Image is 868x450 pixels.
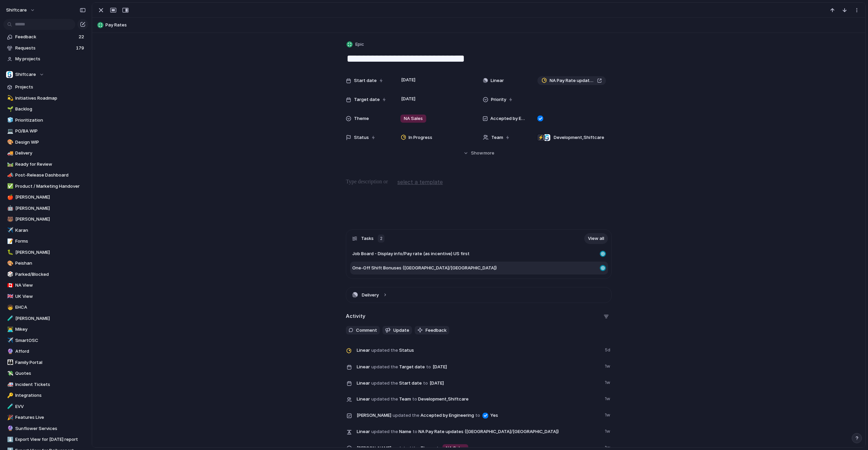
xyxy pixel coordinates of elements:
span: Pay Rates [105,22,862,28]
div: 🐻 [7,216,12,223]
span: UK View [15,293,86,300]
span: NA Sales [404,115,423,122]
div: ✅Product / Marketing Handover [3,181,88,191]
button: Delivery [346,287,611,303]
a: ✈️Karan [3,225,88,236]
span: EVV [15,403,86,410]
span: [PERSON_NAME] [357,412,391,419]
a: 🚑Incident Tickets [3,380,88,390]
div: 📝 [7,238,12,245]
span: updated the [371,428,398,435]
button: Pay Rates [95,20,862,30]
div: ✈️ [7,336,12,344]
span: to [426,364,431,370]
div: 🔮Afford [3,346,88,356]
span: NA View [15,282,86,289]
span: Update [393,327,409,334]
button: ⬇️ [6,436,13,443]
button: Comment [346,326,380,335]
button: 🤖 [6,205,13,212]
a: 🎨Peishan [3,258,88,268]
div: 🤖[PERSON_NAME] [3,203,88,213]
span: updated the [371,364,398,370]
span: Comment [356,327,377,334]
div: 🔑 [7,392,12,400]
span: Linear [357,428,370,435]
span: [PERSON_NAME] [15,249,86,256]
div: ✈️ [7,226,12,234]
span: to [412,396,417,403]
div: 🧒EHCA [3,302,88,312]
div: 🐛[PERSON_NAME] [3,247,88,258]
a: 🎨Design WIP [3,137,88,147]
span: 1w [605,362,612,370]
div: 🧪EVV [3,402,88,412]
span: 1w [605,410,612,418]
span: SmartOSC [15,337,86,344]
div: 🌱Backlog [3,104,88,114]
h2: Activity [346,312,366,320]
div: 🔮 [7,425,12,432]
span: updated the [393,412,419,419]
span: Epic [355,41,364,48]
div: 👪Family Portal [3,357,88,368]
button: 🐻 [6,216,13,223]
button: 💫 [6,95,13,102]
span: Family Portal [15,359,86,366]
span: Integrations [15,392,86,399]
span: 1w [605,394,612,402]
a: 🛤️Ready for Review [3,159,88,169]
span: Linear [357,364,370,370]
a: 🇨🇦NA View [3,280,88,290]
button: 🔮 [6,348,13,355]
span: Start date [357,378,601,388]
div: 💻 [7,127,12,135]
div: 💻PO/BA WIP [3,126,88,136]
div: 💫 [7,94,12,102]
span: Development , Shiftcare [418,396,469,403]
span: 179 [76,45,85,52]
a: 🎉Features Live [3,412,88,423]
span: updated the [371,396,398,403]
a: 📣Post-Release Dashboard [3,170,88,180]
span: Projects [15,84,86,90]
span: Accepted by Engineering [490,115,526,122]
a: 🧪[PERSON_NAME] [3,313,88,324]
div: 🐻[PERSON_NAME] [3,214,88,224]
div: 🌱 [7,105,12,113]
button: ✈️ [6,227,13,234]
div: ✅ [7,182,12,190]
span: [PERSON_NAME] [15,194,86,201]
a: My projects [3,54,88,64]
span: Mikey [15,326,86,333]
a: 🍎[PERSON_NAME] [3,192,88,202]
span: Name NA Pay Rate updates ([GEOGRAPHIC_DATA]/[GEOGRAPHIC_DATA]) [357,427,601,436]
span: select a template [397,178,443,186]
span: [DATE] [428,379,446,387]
button: Feedback [415,326,449,335]
div: 💸 [7,370,12,377]
div: 🧒 [7,304,12,311]
span: Theme [354,115,369,122]
div: 🔑Integrations [3,390,88,401]
div: 🚚 [7,149,12,157]
span: Design WIP [15,139,86,146]
span: Linear [357,347,370,354]
a: 🚚Delivery [3,148,88,158]
a: ✈️SmartOSC [3,335,88,346]
a: Projects [3,82,88,92]
span: Sunflower Services [15,425,86,432]
button: 🇨🇦 [6,282,13,289]
button: 🔮 [6,425,13,432]
div: 🧪 [7,403,12,410]
span: Status [357,345,601,355]
button: 👨‍💻 [6,326,13,333]
a: NA Pay Rate updates ([GEOGRAPHIC_DATA]/[GEOGRAPHIC_DATA]) [537,76,606,85]
button: 🧒 [6,304,13,311]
